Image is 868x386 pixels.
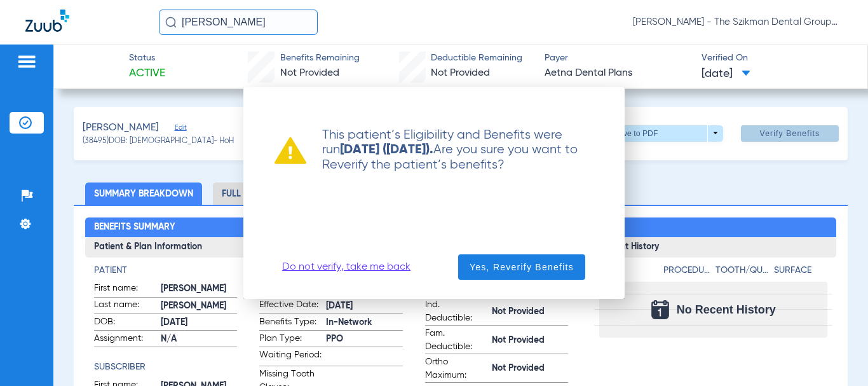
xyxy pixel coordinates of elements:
span: Yes, Reverify Benefits [470,261,574,273]
iframe: Chat Widget [804,325,868,386]
img: warning already ran verification recently [275,137,306,164]
a: Do not verify, take me back [282,261,410,273]
p: This patient’s Eligibility and Benefits were run Are you sure you want to Reverify the patient’s ... [306,128,593,172]
strong: [DATE] ([DATE]). [340,144,433,156]
button: Yes, Reverify Benefits [458,254,585,280]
